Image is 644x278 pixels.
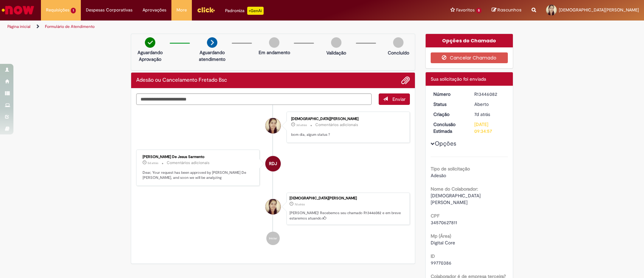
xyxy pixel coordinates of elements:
p: Concluído [388,49,409,56]
textarea: Digite sua mensagem aqui... [136,93,372,105]
b: Mp (Área) [431,233,451,239]
p: Em andamento [259,49,290,56]
span: Aprovações [143,7,166,13]
b: Nome do Colaborador: [431,186,478,192]
span: Rascunhos [497,7,522,13]
div: Cristiane Moreira De Araujo [265,199,281,214]
img: check-circle-green.png [145,37,155,48]
div: R13446082 [474,91,505,97]
div: Padroniza [225,7,264,15]
p: Dear, Your request has been approved by [PERSON_NAME] De [PERSON_NAME], and soon we will be analy... [143,170,254,181]
b: ID [431,253,435,259]
p: bom dia, algum status ? [291,132,403,137]
h2: Adesão ou Cancelamento Fretado Bsc Histórico de tíquete [136,77,227,83]
div: [PERSON_NAME] De Jesus Sarmento [143,155,254,159]
ul: Histórico de tíquete [136,105,410,252]
div: Cristiane Moreira De Araujo [265,118,281,133]
span: Requisições [46,7,69,13]
span: More [176,7,187,13]
span: Digital Core [431,240,455,246]
span: 34570627811 [431,220,457,226]
span: Enviar [392,96,406,102]
ul: Trilhas de página [5,21,424,33]
span: RDJ [269,156,277,172]
p: Aguardando atendimento [196,49,228,63]
img: arrow-next.png [207,37,217,48]
div: Robson De Jesus Sarmento [265,156,281,171]
b: CPF [431,213,439,219]
div: [DEMOGRAPHIC_DATA][PERSON_NAME] [289,196,406,200]
time: 29/08/2025 12:08:37 [296,123,307,127]
dt: Número [428,91,470,97]
img: img-circle-grey.png [269,37,279,48]
div: [DATE] 09:34:57 [474,121,505,134]
span: [DEMOGRAPHIC_DATA][PERSON_NAME] [431,193,481,205]
span: 1 [71,8,76,13]
span: 99770386 [431,260,451,266]
time: 27/08/2025 09:34:57 [148,161,158,165]
a: Formulário de Atendimento [45,24,95,29]
button: Adicionar anexos [401,76,410,85]
p: [PERSON_NAME]! Recebemos seu chamado R13446082 e em breve estaremos atuando. [289,210,406,221]
time: 25/08/2025 18:23:25 [294,202,305,206]
img: ServiceNow [1,3,35,17]
div: Opções do Chamado [426,34,513,47]
button: Cancelar Chamado [431,52,508,63]
span: [DEMOGRAPHIC_DATA][PERSON_NAME] [559,7,639,13]
small: Comentários adicionais [167,160,210,166]
span: 7d atrás [474,111,490,117]
a: Rascunhos [492,7,522,13]
b: Tipo de solicitação [431,166,470,172]
span: Sua solicitação foi enviada [431,76,486,82]
img: click_logo_yellow_360x200.png [197,5,215,15]
p: Aguardando Aprovação [134,49,166,63]
span: 3d atrás [296,123,307,127]
div: Aberto [474,101,505,108]
small: Comentários adicionais [315,122,358,128]
a: Página inicial [7,24,31,29]
li: Cristiane Moreira De Araujo [136,193,410,225]
span: 5 [476,8,482,13]
dt: Conclusão Estimada [428,121,470,134]
span: Despesas Corporativas [86,7,132,13]
span: 5d atrás [148,161,158,165]
button: Enviar [379,93,410,105]
span: 7d atrás [294,202,305,206]
img: img-circle-grey.png [331,37,341,48]
img: img-circle-grey.png [393,37,404,48]
dt: Criação [428,111,470,118]
p: Validação [326,49,346,56]
span: Favoritos [456,7,475,13]
dt: Status [428,101,470,108]
div: [DEMOGRAPHIC_DATA][PERSON_NAME] [291,117,403,121]
p: +GenAi [247,7,264,15]
span: Adesão [431,172,446,178]
time: 25/08/2025 18:23:25 [474,111,490,117]
div: 25/08/2025 18:23:25 [474,111,505,118]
